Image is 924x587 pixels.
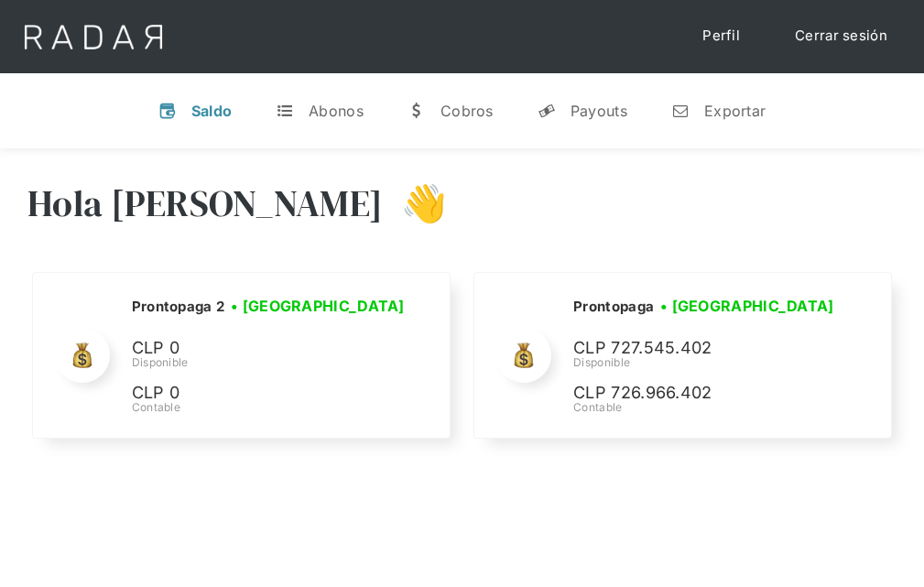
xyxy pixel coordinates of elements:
div: Contable [132,399,411,416]
a: Perfil [684,18,758,54]
h2: Prontopaga [573,298,654,316]
p: CLP 726.966.402 [573,380,848,407]
h3: • [GEOGRAPHIC_DATA] [660,295,834,317]
div: w [408,102,426,120]
div: Disponible [132,354,411,371]
h3: 👋 [383,180,447,226]
h2: Prontopaga 2 [132,298,225,316]
div: n [671,102,690,120]
div: Abonos [309,102,364,120]
div: t [276,102,294,120]
h3: • [GEOGRAPHIC_DATA] [231,295,405,317]
h3: Hola [PERSON_NAME] [27,180,383,226]
div: Disponible [573,354,848,371]
div: Saldo [191,102,233,120]
div: Cobros [440,102,494,120]
div: Exportar [704,102,766,120]
div: y [538,102,556,120]
a: Cerrar sesión [777,18,906,54]
p: CLP 0 [132,335,407,362]
p: CLP 0 [132,380,407,407]
p: CLP 727.545.402 [573,335,848,362]
div: v [158,102,177,120]
div: Contable [573,399,848,416]
div: Payouts [571,102,627,120]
